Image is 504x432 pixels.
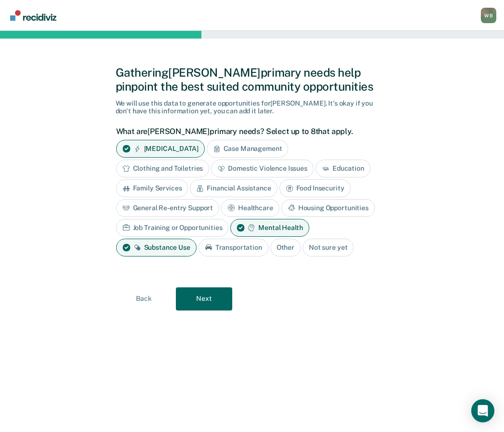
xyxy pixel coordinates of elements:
div: Not sure yet [303,239,354,256]
button: Profile dropdown button [481,8,496,23]
div: Open Intercom Messenger [471,399,494,422]
div: Housing Opportunities [281,199,375,217]
div: [MEDICAL_DATA] [116,140,205,158]
div: General Re-entry Support [116,199,220,217]
div: Gathering [PERSON_NAME] primary needs help pinpoint the best suited community opportunities [116,66,389,94]
label: What are [PERSON_NAME] primary needs? Select up to 8 that apply. [116,127,384,136]
div: W B [481,8,496,23]
div: Case Management [207,140,289,158]
div: Mental Health [230,219,309,237]
div: Transportation [199,239,268,256]
div: Substance Use [116,239,197,256]
div: Financial Assistance [190,179,277,197]
div: Other [270,239,301,256]
div: Education [316,160,371,177]
button: Next [176,287,232,310]
div: Domestic Violence Issues [211,160,314,177]
div: Clothing and Toiletries [116,160,210,177]
img: Recidiviz [10,10,56,21]
div: We will use this data to generate opportunities for [PERSON_NAME] . It's okay if you don't have t... [116,99,389,116]
div: Family Services [116,179,188,197]
div: Healthcare [221,199,279,217]
div: Job Training or Opportunities [116,219,229,237]
div: Food Insecurity [279,179,351,197]
button: Back [116,287,172,310]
